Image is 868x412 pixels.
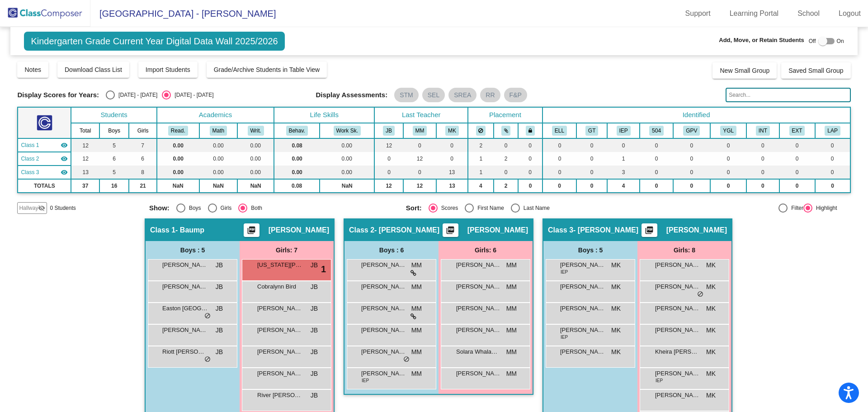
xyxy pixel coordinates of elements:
td: 0 [746,166,779,179]
span: [GEOGRAPHIC_DATA] - [PERSON_NAME] [90,6,276,21]
span: Download Class List [65,66,122,73]
span: IEP [656,377,663,384]
td: 0 [640,179,673,193]
a: Logout [831,6,868,21]
span: - [PERSON_NAME] [573,226,638,235]
td: 0 [710,179,746,193]
span: MK [611,260,621,270]
span: 1 [321,262,326,276]
button: INT [756,126,770,136]
span: MM [411,326,422,335]
td: 0 [518,138,542,152]
td: 37 [71,179,99,193]
button: MM [413,126,427,136]
span: Riott [PERSON_NAME] [162,347,208,356]
span: - Baump [175,226,204,235]
div: Girls [217,204,232,212]
td: 0 [374,166,403,179]
span: [PERSON_NAME] [361,326,406,335]
td: 0.00 [157,152,199,166]
td: 0 [436,138,468,152]
th: English Language Learner [542,123,577,138]
span: [PERSON_NAME] [361,347,406,356]
td: 5 [99,138,129,152]
td: 2 [494,152,519,166]
div: Boys : 6 [344,241,439,259]
span: MK [611,347,621,357]
span: MK [611,282,621,292]
span: [PERSON_NAME] [655,391,700,400]
th: Young for Grade Level [710,123,746,138]
td: NaN [199,179,238,193]
td: Michelle Miller - Miller [18,152,71,166]
span: Class 3 [21,168,39,176]
button: GT [585,126,598,136]
td: 6 [99,152,129,166]
div: [DATE] - [DATE] [171,91,213,99]
span: [PERSON_NAME] [PERSON_NAME] [361,282,406,291]
span: Class 3 [548,226,573,235]
td: 0 [673,166,710,179]
span: Kheira [PERSON_NAME] [655,347,700,356]
mat-icon: visibility [61,155,68,162]
span: Saved Small Group [788,67,843,74]
span: JB [311,369,318,379]
td: 0 [542,138,577,152]
td: 0.00 [320,138,374,152]
td: 0.00 [274,152,320,166]
span: MK [611,304,621,313]
mat-icon: picture_as_pdf [644,226,655,238]
th: Individualized Education Plan [607,123,640,138]
button: New Small Group [712,62,777,79]
span: do_not_disturb_alt [403,356,410,363]
td: 0.00 [237,138,274,152]
span: Class 1 [150,226,175,235]
button: JB [383,126,395,136]
td: 12 [374,179,403,193]
td: 13 [71,166,99,179]
td: NaN [320,179,374,193]
td: 0.00 [157,138,199,152]
a: School [790,6,827,21]
span: JB [216,326,223,335]
div: Girls: 8 [637,241,731,259]
th: Introvert [746,123,779,138]
span: IEP [561,269,568,275]
td: 4 [607,179,640,193]
th: Identified [542,107,850,123]
span: JB [311,391,318,400]
td: 0 [494,138,519,152]
span: Import Students [146,66,190,73]
mat-chip: STM [394,88,419,102]
span: [PERSON_NAME] [456,260,501,270]
span: MK [706,282,716,292]
span: [PERSON_NAME] [467,226,528,235]
td: 0 [746,179,779,193]
span: MM [411,260,422,270]
td: 0 [710,138,746,152]
td: NaN [237,179,274,193]
span: MM [506,347,517,357]
th: Boys [99,123,129,138]
td: 1 [468,152,494,166]
td: 0 [403,166,436,179]
button: Work Sk. [334,126,361,136]
span: [PERSON_NAME] [655,282,700,291]
td: 0.00 [320,166,374,179]
span: [PERSON_NAME] [666,226,727,235]
td: 3 [607,166,640,179]
td: 0 [403,138,436,152]
button: Saved Small Group [781,62,850,79]
th: Life Skills [274,107,374,123]
span: MM [506,369,517,379]
td: 1 [607,152,640,166]
span: [PERSON_NAME] [456,369,501,378]
span: JB [311,326,318,335]
div: Boys : 5 [146,241,240,259]
th: Placement [468,107,542,123]
td: 0 [673,138,710,152]
th: Good Parent Volunteer [673,123,710,138]
span: Display Assessments: [316,91,388,99]
td: 0 [673,152,710,166]
span: Notes [24,66,41,73]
